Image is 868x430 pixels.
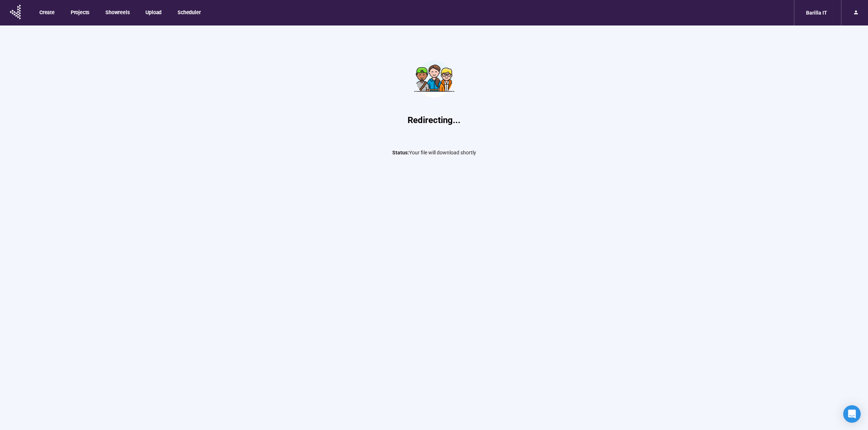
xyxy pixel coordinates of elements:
button: Upload [140,4,167,20]
div: Barilla IT [802,6,832,20]
p: Your file will download shortly [325,149,544,157]
span: Status: [392,150,409,155]
img: Teamwork [407,52,462,106]
div: Open Intercom Messenger [843,405,861,423]
button: Projects [65,4,94,20]
button: Create [34,4,60,20]
button: Scheduler [172,4,206,20]
h1: Redirecting... [325,114,544,127]
button: Showreels [100,4,135,20]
